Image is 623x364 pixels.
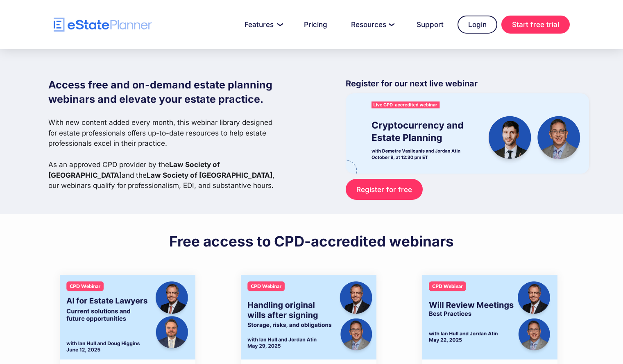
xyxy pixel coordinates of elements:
[341,16,403,33] a: Resources
[501,16,570,34] a: Start free trial
[54,18,152,32] a: home
[48,78,281,106] h1: Access free and on-demand estate planning webinars and elevate your estate practice.
[169,232,454,250] h2: Free access to CPD-accredited webinars
[346,78,589,93] p: Register for our next live webinar
[48,117,281,191] p: With new content added every month, this webinar library designed for estate professionals offers...
[458,16,497,34] a: Login
[407,16,453,33] a: Support
[294,16,337,33] a: Pricing
[48,160,220,179] strong: Law Society of [GEOGRAPHIC_DATA]
[235,16,290,33] a: Features
[346,93,589,173] img: eState Academy webinar
[147,171,272,179] strong: Law Society of [GEOGRAPHIC_DATA]
[346,179,422,200] a: Register for free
